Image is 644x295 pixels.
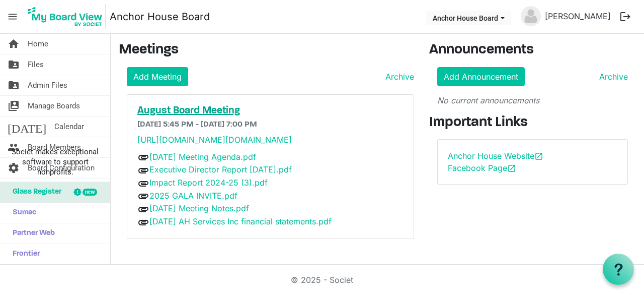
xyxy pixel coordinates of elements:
[429,114,636,132] h3: Important Links
[448,151,543,161] a: Anchor House Websiteopen_in_new
[534,152,543,161] span: open_in_new
[426,11,511,25] button: Anchor House Board dropdownbutton
[149,203,249,213] a: [DATE] Meeting Notes.pdf
[3,7,22,26] span: menu
[149,164,292,174] a: Executive Director Report [DATE].pdf
[507,164,516,173] span: open_in_new
[137,203,149,215] span: attachment
[137,105,404,117] a: August Board Meeting
[5,147,106,177] span: Societ makes exceptional software to support nonprofits.
[8,34,20,54] span: home
[149,152,256,162] a: [DATE] Meeting Agenda.pdf
[521,6,541,26] img: no-profile-picture.svg
[54,116,84,137] span: Calendar
[28,54,44,75] span: Files
[137,190,149,202] span: attachment
[8,54,20,75] span: folder_shared
[137,216,149,228] span: attachment
[8,96,20,116] span: switch_account
[291,275,353,285] a: © 2025 - Societ
[28,34,48,54] span: Home
[381,71,414,83] a: Archive
[615,6,636,27] button: logout
[595,71,628,83] a: Archive
[149,216,332,226] a: [DATE] AH Services Inc financial statements.pdf
[28,137,81,157] span: Board Members
[8,244,40,264] span: Frontier
[137,151,149,163] span: attachment
[149,191,237,201] a: 2025 GALA INVITE.pdf
[28,75,67,95] span: Admin Files
[119,42,414,59] h3: Meetings
[127,67,188,86] a: Add Meeting
[429,42,636,59] h3: Announcements
[448,163,516,173] a: Facebook Pageopen_in_new
[8,137,20,157] span: people
[8,75,20,95] span: folder_shared
[137,178,149,190] span: attachment
[8,182,61,202] span: Glass Register
[137,164,149,176] span: attachment
[28,96,80,116] span: Manage Boards
[83,189,97,196] div: new
[541,6,615,26] a: [PERSON_NAME]
[437,94,628,106] p: No current announcements
[25,4,106,29] img: My Board View Logo
[25,4,110,29] a: My Board View Logo
[149,178,268,188] a: Impact Report 2024-25 (3).pdf
[8,223,55,244] span: Partner Web
[137,120,404,130] h6: [DATE] 5:45 PM - [DATE] 7:00 PM
[8,203,36,223] span: Sumac
[437,67,525,86] a: Add Announcement
[137,135,292,145] a: [URL][DOMAIN_NAME][DOMAIN_NAME]
[110,7,210,27] a: Anchor House Board
[8,116,46,137] span: [DATE]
